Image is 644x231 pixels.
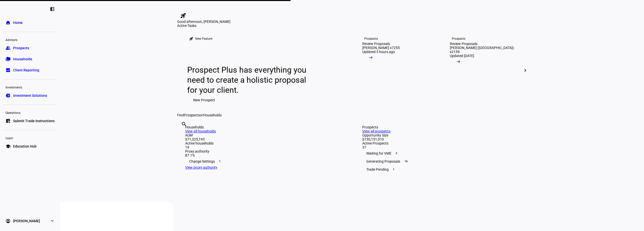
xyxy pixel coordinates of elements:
[13,57,32,62] span: Households
[180,13,186,19] mat-icon: rocket_launch
[354,28,438,113] a: ProspectsReview Proposals[PERSON_NAME] x7255Updated 5 hours ago
[13,93,47,98] span: Investment Solutions
[6,118,11,123] eth-mat-symbol: list_alt_add
[3,134,57,141] div: Learn
[185,145,342,149] div: 19
[392,167,396,171] span: 1
[193,95,215,105] span: New Prospect
[6,57,11,62] eth-mat-symbol: folder_copy
[3,54,57,64] a: folder_copyHouseholds
[403,159,409,163] span: 16
[3,90,57,101] a: pie_chartInvestment Solutions
[185,141,342,145] div: Active households
[522,67,528,73] mat-icon: chevron_right
[442,28,525,113] a: ProspectsReview Proposals[PERSON_NAME] ([GEOGRAPHIC_DATA]) x2159Updated [DATE]
[450,54,474,58] div: Updated [DATE]
[456,59,461,64] mat-icon: arrow_right_alt
[6,144,11,149] eth-mat-symbol: school
[362,125,519,129] div: Prospects
[362,141,519,145] div: Active Prospects
[13,20,23,25] span: Home
[362,133,519,137] div: Opportunity Size
[6,218,11,223] eth-mat-symbol: account_circle
[13,218,40,223] span: [PERSON_NAME]
[185,133,342,137] div: AUM
[364,37,378,41] div: Prospects
[185,157,342,165] div: Change Settings
[362,42,390,46] div: Review Proposals
[6,45,11,51] eth-mat-symbol: group
[177,113,527,117] div: Find or
[368,55,373,60] mat-icon: arrow_right_alt
[13,144,36,149] span: Education Hub
[185,125,342,129] div: Households
[362,46,400,50] div: [PERSON_NAME] x7255
[3,109,57,116] div: Operations
[6,93,11,98] eth-mat-symbol: pie_chart
[195,37,212,41] div: New Feature
[362,157,519,165] div: Generating Proposals
[3,18,57,28] a: homeHome
[187,95,221,105] button: New Prospect
[3,43,57,53] a: groupProspects
[13,68,39,73] span: Client Reporting
[13,45,29,51] span: Prospects
[185,129,216,133] a: View all households
[3,83,57,90] div: Investments
[181,121,187,127] mat-icon: search
[203,113,222,117] span: Households
[189,37,193,41] mat-icon: rocket_launch
[50,218,55,223] eth-mat-symbol: expand_more
[185,153,342,157] div: 87.1%
[184,113,200,117] span: Prospects
[185,149,342,153] div: Proxy authority
[362,129,390,133] a: View all prospects
[3,36,57,43] div: Advisors
[362,165,519,173] div: Trade Pending
[50,7,55,12] eth-mat-symbol: left_panel_close
[3,65,57,75] a: bid_landscapeClient Reporting
[185,137,342,141] div: $71,325,193
[218,159,222,163] span: 1
[452,37,465,41] div: Prospects
[181,128,182,134] input: Enter name of prospect or household
[362,50,395,54] div: Updated 5 hours ago
[177,24,527,28] div: Active Tasks
[362,149,519,157] div: Waiting for VME
[187,65,311,95] div: Prospect Plus has everything you need to create a holistic proposal for your client.
[450,46,517,54] div: [PERSON_NAME] ([GEOGRAPHIC_DATA]) x2159
[6,68,11,73] eth-mat-symbol: bid_landscape
[362,145,519,149] div: 37
[450,42,477,46] div: Review Proposals
[6,20,11,25] eth-mat-symbol: home
[177,20,527,24] div: Good afternoon, [PERSON_NAME]
[13,118,55,123] span: Submit Trade Instructions
[362,137,519,141] div: $130,151,010
[185,165,217,169] a: View proxy authority
[394,151,398,155] span: 2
